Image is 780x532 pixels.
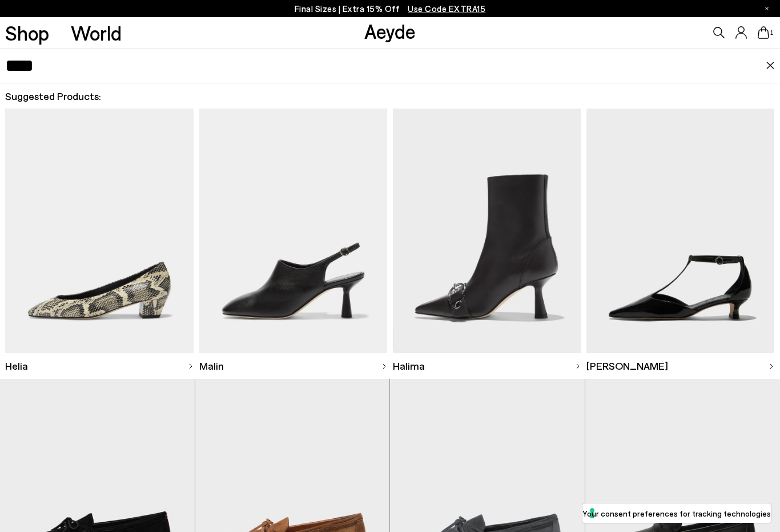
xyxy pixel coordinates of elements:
span: Malin [199,359,224,373]
img: Descriptive text [199,109,388,353]
img: svg%3E [381,363,387,369]
span: Helia [5,359,28,373]
a: [PERSON_NAME] [586,353,775,379]
img: svg%3E [769,363,774,369]
img: Descriptive text [586,109,775,353]
span: 1 [769,30,775,36]
a: Helia [5,353,194,379]
p: Final Sizes | Extra 15% Off [295,2,486,16]
img: svg%3E [188,363,194,369]
span: [PERSON_NAME] [586,359,668,373]
img: svg%3E [575,363,581,369]
a: 1 [758,26,769,39]
img: close.svg [766,62,775,70]
span: Navigate to /collections/ss25-final-sizes [408,3,485,14]
a: Malin [199,353,388,379]
a: Aeyde [364,19,416,43]
h2: Suggested Products: [5,89,774,103]
a: World [71,23,122,43]
button: Your consent preferences for tracking technologies [582,503,771,523]
a: Halima [393,353,581,379]
img: Descriptive text [5,109,194,353]
span: Halima [393,359,425,373]
label: Your consent preferences for tracking technologies [582,507,771,519]
a: Shop [5,23,49,43]
img: Descriptive text [393,109,581,353]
